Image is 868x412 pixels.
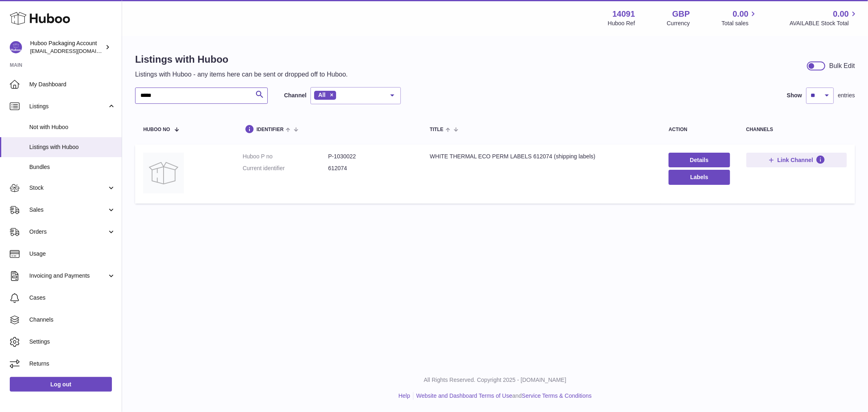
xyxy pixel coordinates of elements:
label: Channel [284,92,306,99]
label: Show [787,92,802,99]
span: Sales [29,206,107,214]
strong: GBP [672,9,690,20]
div: Huboo Packaging Account [30,39,103,55]
span: Bundles [29,163,116,171]
div: channels [746,127,847,132]
dd: 612074 [328,164,413,172]
span: title [430,127,443,132]
a: Log out [10,377,112,392]
a: 0.00 AVAILABLE Stock Total [789,9,858,27]
div: action [669,127,730,132]
span: Usage [29,250,116,258]
span: Orders [29,228,107,236]
span: Link Channel [777,156,813,164]
span: Channels [29,316,116,324]
a: Service Terms & Conditions [522,392,592,399]
p: Listings with Huboo - any items here can be sent or dropped off to Huboo. [135,70,348,79]
span: Returns [29,360,116,368]
p: All Rights Reserved. Copyright 2025 - [DOMAIN_NAME] [129,376,861,384]
dt: Current identifier [243,164,328,172]
span: entries [838,92,855,99]
span: Huboo no [143,127,170,132]
a: Help [398,392,410,399]
span: Listings [29,103,107,110]
div: Bulk Edit [829,61,855,70]
span: 0.00 [733,9,749,20]
h1: Listings with Huboo [135,53,348,66]
a: Website and Dashboard Terms of Use [416,392,512,399]
span: identifier [256,127,284,132]
a: 0.00 Total sales [722,9,758,27]
span: Invoicing and Payments [29,272,107,280]
dt: Huboo P no [243,153,328,160]
span: 0.00 [833,9,849,20]
span: Not with Huboo [29,123,116,131]
span: My Dashboard [29,81,116,88]
a: Details [669,153,730,167]
div: Huboo Ref [608,20,635,27]
button: Link Channel [746,153,847,167]
span: Settings [29,338,116,346]
img: internalAdmin-14091@internal.huboo.com [10,41,22,53]
div: Currency [667,20,690,27]
dd: P-1030022 [328,153,413,160]
span: Total sales [722,20,758,27]
li: and [413,392,592,400]
span: Stock [29,184,107,192]
span: [EMAIL_ADDRESS][DOMAIN_NAME] [30,48,120,54]
div: WHITE THERMAL ECO PERM LABELS 612074 (shipping labels) [430,153,652,160]
span: All [318,92,326,98]
span: AVAILABLE Stock Total [789,20,858,27]
strong: 14091 [612,9,635,20]
span: Listings with Huboo [29,143,116,151]
span: Cases [29,294,116,302]
img: WHITE THERMAL ECO PERM LABELS 612074 (shipping labels) [143,153,184,193]
button: Labels [669,170,730,184]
